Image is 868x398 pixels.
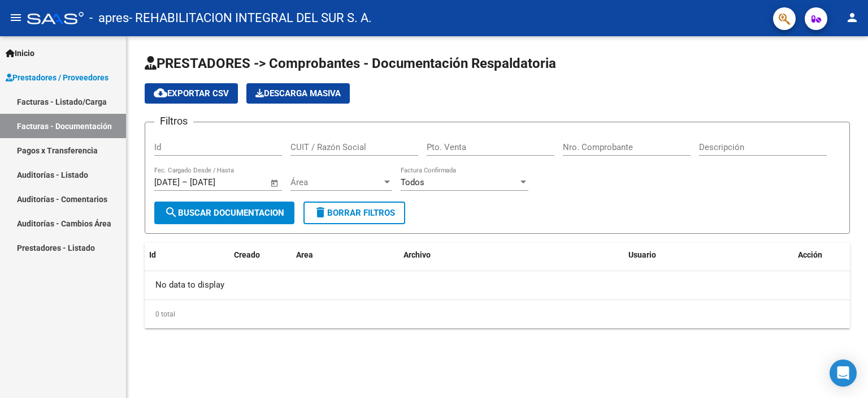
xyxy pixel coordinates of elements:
span: Id [149,250,156,259]
datatable-header-cell: Creado [229,243,292,267]
datatable-header-cell: Archivo [399,243,624,267]
span: – [182,177,188,187]
span: Archivo [403,250,431,259]
button: Buscar Documentacion [154,202,294,224]
span: Descarga Masiva [255,88,341,99]
datatable-header-cell: Id [145,243,190,267]
mat-icon: cloud_download [154,86,167,100]
button: Exportar CSV [145,83,238,104]
button: Open calendar [268,177,281,190]
button: Borrar Filtros [303,202,405,224]
span: Usuario [628,250,656,259]
h3: Filtros [154,113,193,129]
mat-icon: menu [9,11,23,24]
span: Area [296,250,313,259]
input: Fecha fin [190,177,245,187]
datatable-header-cell: Acción [793,243,850,267]
span: Inicio [6,47,34,59]
div: 0 total [145,300,850,328]
span: Buscar Documentacion [164,208,284,218]
span: - apres [89,6,129,31]
mat-icon: person [845,11,859,24]
span: Prestadores / Proveedores [6,71,108,84]
span: Creado [234,250,260,259]
span: - REHABILITACION INTEGRAL DEL SUR S. A. [129,6,372,31]
span: Acción [798,250,822,259]
input: Fecha inicio [154,177,180,187]
mat-icon: search [164,206,178,219]
span: Borrar Filtros [314,208,395,218]
mat-icon: delete [314,206,327,219]
button: Descarga Masiva [246,83,350,104]
div: Open Intercom Messenger [830,360,857,387]
datatable-header-cell: Usuario [624,243,793,267]
span: Área [290,177,382,187]
div: No data to display [145,271,850,299]
span: Exportar CSV [154,88,229,99]
span: PRESTADORES -> Comprobantes - Documentación Respaldatoria [145,55,556,71]
datatable-header-cell: Area [292,243,399,267]
app-download-masive: Descarga masiva de comprobantes (adjuntos) [246,83,350,104]
span: Todos [401,177,424,187]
